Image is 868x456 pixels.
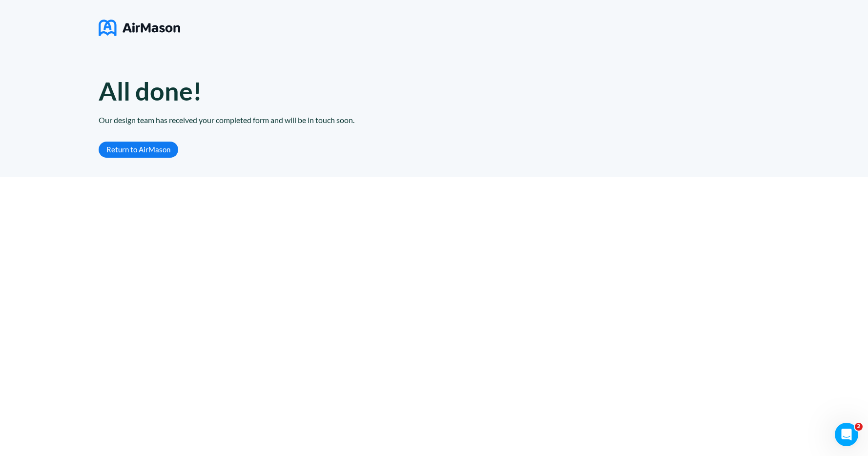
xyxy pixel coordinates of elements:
[99,76,385,106] h1: All done!
[99,16,180,40] img: logo
[835,423,858,446] iframe: Intercom live chat
[855,423,863,431] span: 2
[99,142,178,158] a: Return to AirMason
[99,114,499,126] div: Our design team has received your completed form and will be in touch soon.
